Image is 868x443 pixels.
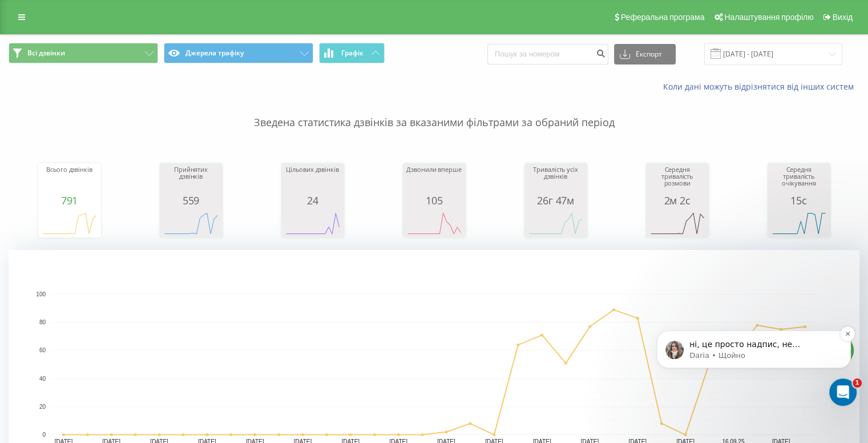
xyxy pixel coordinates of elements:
div: 15с [770,195,827,206]
svg: A chart. [163,206,220,240]
iframe: Intercom live chat [829,378,857,406]
button: Dismiss notification [200,42,215,57]
button: Експорт [614,44,676,65]
span: Вихід [833,13,853,22]
svg: A chart. [770,206,827,240]
p: Message from Daria, sent Щойно [50,66,197,76]
div: 559 [163,195,220,206]
div: 26г 47м [527,195,584,206]
a: Коли дані можуть відрізнятися вiд інших систем [663,81,859,92]
iframe: Intercom notifications повідомлення [640,284,868,412]
svg: A chart. [406,206,463,240]
button: Графік [319,43,385,63]
span: Налаштування профілю [724,13,813,22]
div: Прийнятих дзвінків [163,166,220,195]
button: Джерела трафіку [164,43,313,63]
div: 24 [284,195,341,206]
img: Profile image for Daria [26,57,44,75]
text: 80 [39,319,46,325]
div: Тривалість усіх дзвінків [527,166,584,195]
div: Середня тривалість очікування [770,166,827,195]
p: ні, це просто надпис, не відслідковує [50,55,197,66]
text: 40 [39,376,46,382]
span: Всі дзвінки [27,49,65,58]
div: 2м 2с [649,195,706,206]
svg: A chart. [527,206,584,240]
div: Середня тривалість розмови [649,166,706,195]
span: Графік [341,49,364,57]
p: Зведена статистика дзвінків за вказаними фільтрами за обраний період [9,92,859,130]
div: Цільових дзвінків [284,166,341,195]
button: Всі дзвінки [9,43,158,63]
text: 0 [42,432,46,438]
div: 791 [41,195,98,206]
input: Пошук за номером [487,44,608,65]
text: 60 [39,348,46,354]
svg: A chart. [649,206,706,240]
div: 105 [406,195,463,206]
text: 100 [36,291,46,297]
span: 1 [853,378,862,388]
svg: A chart. [284,206,341,240]
div: message notification from Daria, Щойно. ні, це просто надпис, не відслідковує [17,46,211,84]
svg: A chart. [41,206,98,240]
div: Всього дзвінків [41,166,98,195]
span: Реферальна програма [621,13,705,22]
div: Дзвонили вперше [406,166,463,195]
text: 20 [39,404,46,410]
